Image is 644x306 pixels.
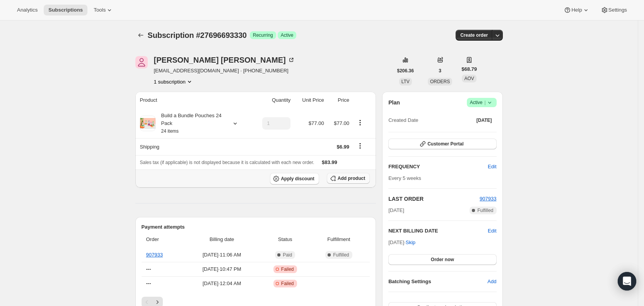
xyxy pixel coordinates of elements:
h2: Plan [388,99,400,106]
span: Customer Portal [427,141,463,147]
h2: FREQUENCY [388,163,488,171]
span: $83.99 [322,159,337,165]
button: 3 [434,65,446,76]
button: Product actions [354,118,366,127]
span: Failed [281,280,294,287]
span: Fulfillment [313,236,366,243]
span: 3 [439,68,441,74]
span: ORDERS [430,79,450,84]
button: [DATE] [472,115,497,126]
span: Paid [283,252,292,258]
button: Subscriptions [135,30,146,41]
th: Shipping [135,138,252,155]
span: LTV [401,79,410,84]
span: Active [281,32,294,38]
th: Price [326,92,352,109]
span: Subscriptions [48,7,83,13]
button: $206.36 [393,65,419,76]
span: Billing date [186,236,258,243]
button: 907933 [480,195,496,203]
span: Active [470,99,494,106]
span: [DATE] [388,207,404,214]
button: Add product [327,173,370,184]
span: [DATE] · 11:06 AM [186,251,258,259]
span: Created Date [388,116,418,124]
button: Shipping actions [354,142,366,150]
div: [PERSON_NAME] [PERSON_NAME] [154,56,295,64]
span: Skip [406,239,415,246]
h2: LAST ORDER [388,195,480,203]
span: [DATE] · [388,239,415,245]
span: $68.79 [461,65,477,73]
span: $206.36 [397,68,414,74]
button: Subscriptions [44,5,87,15]
span: Tools [94,7,106,13]
span: Add [487,278,496,285]
span: Recurring [253,32,273,38]
span: Order now [431,256,454,263]
h2: Payment attempts [142,223,370,231]
span: $77.00 [334,120,349,126]
span: Add product [338,175,365,181]
button: Tools [89,5,118,15]
button: Add [483,275,501,288]
span: Status [263,236,308,243]
span: Every 5 weeks [388,175,421,181]
button: Help [559,5,594,15]
button: Edit [483,161,501,173]
button: Edit [488,227,496,235]
span: AOV [464,76,474,81]
span: --- [146,266,151,272]
th: Quantity [251,92,293,109]
h6: Batching Settings [388,278,487,285]
div: Build a Bundle Pouches 24 Pack [155,112,225,135]
span: Help [571,7,582,13]
button: Customer Portal [388,138,496,149]
span: $77.00 [309,120,324,126]
span: Failed [281,266,294,272]
button: Order now [388,254,496,265]
span: Create order [460,32,488,38]
span: Fulfilled [477,207,493,214]
h2: NEXT BILLING DATE [388,227,488,235]
small: 24 items [161,128,179,134]
span: Fulfilled [333,252,349,258]
a: 907933 [480,196,496,202]
div: Open Intercom Messenger [618,272,636,291]
span: [DATE] · 10:47 PM [186,265,258,273]
th: Unit Price [293,92,326,109]
button: Analytics [12,5,42,15]
span: [EMAIL_ADDRESS][DOMAIN_NAME] · [PHONE_NUMBER] [154,67,295,75]
th: Order [142,231,184,248]
span: | [484,99,485,106]
button: Apply discount [270,173,319,185]
button: Create order [456,30,492,41]
span: Apply discount [281,176,314,182]
span: $6.99 [337,144,349,150]
span: Settings [608,7,627,13]
a: 907933 [146,252,163,258]
span: --- [146,280,151,286]
th: Product [135,92,252,109]
span: Analytics [17,7,38,13]
span: [DATE] [477,117,492,123]
span: [DATE] · 12:04 AM [186,280,258,287]
button: Skip [401,236,420,249]
button: Product actions [154,78,193,85]
span: Sales tax (if applicable) is not displayed because it is calculated with each new order. [140,160,314,165]
span: Jamie Hsu [135,56,148,68]
span: Edit [488,163,496,171]
span: Subscription #27696693330 [148,31,247,39]
button: Settings [596,5,632,15]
